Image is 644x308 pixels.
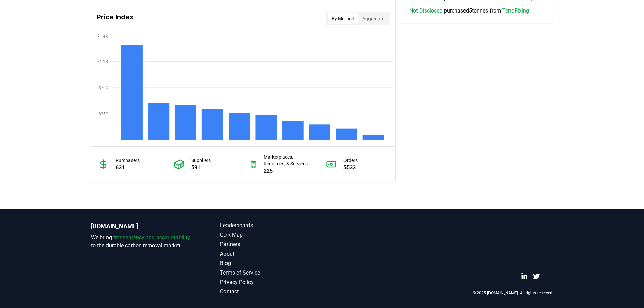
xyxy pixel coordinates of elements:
[358,13,388,24] button: Aggregate
[473,290,553,296] p: © 2025 [DOMAIN_NAME]. All rights reserved.
[191,157,211,164] p: Suppliers
[116,164,140,172] p: 631
[220,259,322,267] a: Blog
[521,273,528,280] a: LinkedIn
[409,7,443,15] a: Not Disclosed
[99,112,108,116] tspan: $350
[220,231,322,239] a: CDR Map
[343,157,358,164] p: Orders
[113,234,190,241] span: transparency and accountability
[343,164,358,172] p: 5533
[220,269,322,277] a: Terms of Service
[91,234,193,250] p: We bring to the durable carbon removal market
[264,167,312,175] p: 225
[220,240,322,248] a: Partners
[533,273,540,280] a: Twitter
[220,278,322,286] a: Privacy Policy
[97,12,134,25] h3: Price Index
[97,59,108,64] tspan: $1.1K
[99,85,108,90] tspan: $700
[116,157,140,164] p: Purchasers
[328,13,358,24] button: By Method
[220,221,322,230] a: Leaderboards
[97,34,108,39] tspan: $1.4K
[502,7,529,15] a: TerraFixing
[191,164,211,172] p: 591
[91,221,193,231] p: [DOMAIN_NAME]
[409,7,529,15] span: purchased 5 tonnes from
[220,250,322,258] a: About
[220,288,322,296] a: Contact
[264,153,312,167] p: Marketplaces, Registries, & Services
